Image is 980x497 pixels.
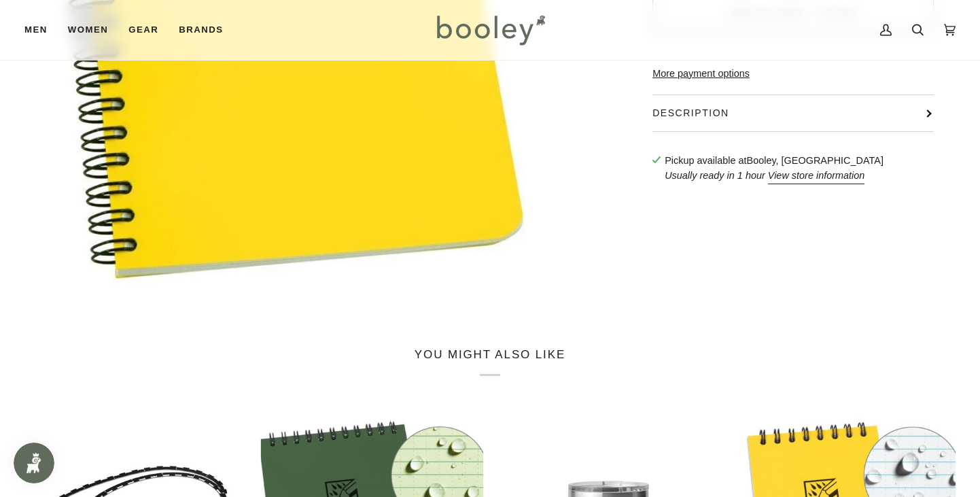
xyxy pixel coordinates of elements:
button: View store information [768,169,865,184]
span: Men [24,23,48,37]
p: Pickup available at [665,154,883,169]
img: Booley [431,10,550,50]
span: Brands [179,23,223,37]
a: More payment options [652,67,934,82]
button: Description [652,95,934,131]
iframe: Button to open loyalty program pop-up [14,443,54,483]
span: Women [68,23,108,37]
strong: Booley, [GEOGRAPHIC_DATA] [747,155,883,166]
h2: You might also like [24,347,956,375]
p: Usually ready in 1 hour [665,169,883,184]
span: Gear [128,23,158,37]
